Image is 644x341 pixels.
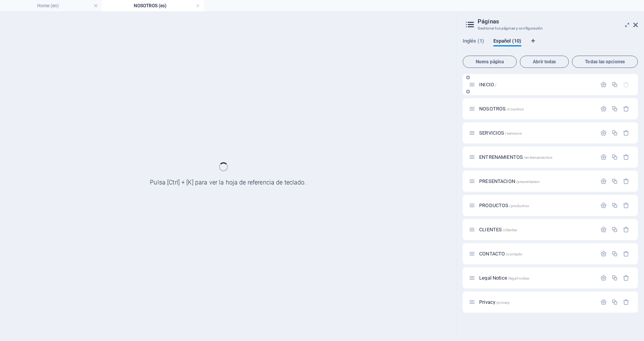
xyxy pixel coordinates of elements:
span: Todas las opciones [575,59,634,64]
div: Duplicar [611,130,618,136]
div: Configuración [600,81,607,88]
span: Haz clic para abrir la página [479,299,510,305]
span: Haz clic para abrir la página [479,251,522,257]
span: /servicios [505,131,521,135]
div: NOSOTROS/nosotros [477,106,596,111]
button: Nueva página [463,56,517,68]
span: Haz clic para abrir la página [479,227,517,232]
div: Duplicar [611,105,618,112]
div: PRESENTACION/presentacion [477,179,596,184]
div: Configuración [600,250,607,257]
div: Eliminar [623,154,629,160]
span: Nueva página [466,59,513,64]
span: Español (10) [493,36,521,47]
span: /nosotros [506,107,524,111]
div: Eliminar [623,250,629,257]
div: Eliminar [623,178,629,185]
div: Duplicar [611,178,618,185]
div: Duplicar [611,202,618,209]
div: Configuración [600,275,607,281]
span: /entrenamientos [524,155,552,160]
span: Haz clic para abrir la página [479,275,529,281]
div: Configuración [600,105,607,112]
div: Duplicar [611,81,618,88]
div: Pestañas de idiomas [463,38,638,53]
span: Haz clic para abrir la página [479,82,496,87]
div: ENTRENAMIENTOS/entrenamientos [477,155,596,160]
div: Duplicar [611,275,618,281]
div: Configuración [600,299,607,305]
span: Haz clic para abrir la página [479,178,540,184]
div: Eliminar [623,105,629,112]
div: Duplicar [611,154,618,160]
span: / [495,83,496,87]
h2: Páginas [478,18,638,25]
div: CONTACTO/contacto [477,251,596,256]
button: Todas las opciones [572,56,638,68]
span: Haz clic para abrir la página [479,203,529,208]
div: Duplicar [611,226,618,233]
div: Configuración [600,154,607,160]
h4: NOSOTROS (es) [102,2,204,10]
div: Duplicar [611,250,618,257]
span: NOSOTROS [479,106,524,112]
div: INICIO/ [477,82,596,87]
span: /productos [509,204,529,208]
span: /privacy [496,300,510,305]
button: Abrir todas [520,56,569,68]
div: Eliminar [623,299,629,305]
div: La página principal no puede eliminarse [623,81,629,88]
div: Eliminar [623,275,629,281]
span: Haz clic para abrir la página [479,130,522,136]
div: Eliminar [623,130,629,136]
span: /presentacion [516,180,540,184]
div: SERVICIOS/servicios [477,130,596,135]
div: Duplicar [611,299,618,305]
div: Legal Notice/legal-notice [477,275,596,280]
div: PRODUCTOS/productos [477,203,596,208]
span: /clientes [503,228,517,232]
h3: Gestionar tus páginas y configuración [478,25,623,32]
span: Abrir todas [523,59,565,64]
div: Eliminar [623,202,629,209]
div: Privacy/privacy [477,300,596,305]
div: Configuración [600,178,607,185]
div: Configuración [600,226,607,233]
div: Configuración [600,130,607,136]
div: Eliminar [623,226,629,233]
div: CLIENTES/clientes [477,227,596,232]
div: Configuración [600,202,607,209]
span: Inglés (1) [463,36,484,47]
span: /contacto [506,252,522,256]
span: Haz clic para abrir la página [479,154,552,160]
span: /legal-notice [508,276,529,280]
